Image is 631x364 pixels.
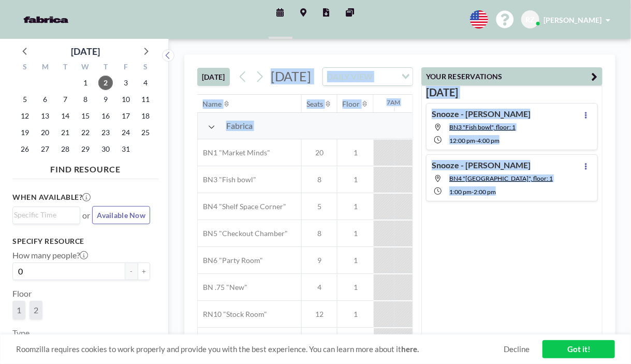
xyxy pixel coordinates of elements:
span: Friday, October 24, 2025 [119,125,133,140]
span: or [82,210,90,221]
span: Thursday, October 23, 2025 [98,125,113,140]
span: Roomzilla requires cookies to work properly and provide you with the best experience. You can lea... [16,344,504,354]
span: Sunday, October 5, 2025 [18,92,32,107]
div: [DATE] [71,44,100,59]
span: Wednesday, October 1, 2025 [78,76,93,90]
span: Thursday, October 30, 2025 [98,142,113,156]
h3: [DATE] [426,86,598,99]
h4: Snooze - [PERSON_NAME] [432,160,531,170]
span: Monday, October 13, 2025 [38,109,52,123]
span: Tuesday, October 28, 2025 [58,142,72,156]
span: Sunday, October 12, 2025 [18,109,32,123]
span: 8 [302,229,337,238]
div: Seats [307,99,324,109]
span: 12:00 PM [449,137,475,144]
a: here. [401,344,419,354]
span: Tuesday, October 7, 2025 [58,92,72,107]
a: Got it! [542,340,615,358]
button: [DATE] [197,68,230,86]
a: Decline [504,344,530,354]
span: 4 [302,283,337,292]
span: Monday, October 6, 2025 [38,92,52,107]
h4: Snooze - [PERSON_NAME] [432,109,531,119]
span: BN3 "Fish bowl" [198,175,256,184]
span: Saturday, October 11, 2025 [139,92,153,107]
h3: Specify resource [12,237,150,246]
span: 1 [337,256,374,265]
span: 8 [302,175,337,184]
span: BN3 "Fish bowl", floor: 1 [449,123,516,131]
span: Saturday, October 18, 2025 [139,109,153,123]
span: 2 [34,305,38,315]
span: Wednesday, October 22, 2025 [78,125,93,140]
input: Search for option [376,70,395,83]
button: YOUR RESERVATIONS [421,67,603,85]
span: 5 [302,202,337,211]
button: + [138,263,150,280]
span: Tuesday, October 14, 2025 [58,109,72,123]
span: Friday, October 31, 2025 [119,142,133,156]
span: Monday, October 27, 2025 [38,142,52,156]
span: Sunday, October 19, 2025 [18,125,32,140]
span: Thursday, October 16, 2025 [98,109,113,123]
button: - [125,263,138,280]
span: 20 [302,148,337,157]
span: DAILY VIEW [325,70,375,83]
div: S [136,61,156,75]
span: 1 [337,310,374,319]
span: [DATE] [271,68,312,84]
span: 1 [337,283,374,292]
div: Name [203,99,222,109]
span: 9 [302,256,337,265]
span: Available Now [97,211,145,220]
span: Friday, October 17, 2025 [119,109,133,123]
span: 1 [337,229,374,238]
div: Search for option [323,68,413,85]
span: BN4 "Shelf Space Corner" [198,202,286,211]
span: 1 [17,305,21,315]
h4: FIND RESOURCE [12,160,158,174]
span: Friday, October 10, 2025 [119,92,133,107]
div: S [15,61,35,75]
div: T [55,61,76,75]
span: BN .75 "New" [198,283,247,292]
span: Wednesday, October 8, 2025 [78,92,93,107]
span: 1 [337,175,374,184]
img: organization-logo [17,9,76,30]
div: M [35,61,55,75]
div: W [76,61,96,75]
span: BN4 "Shelf Space Corner", floor: 1 [449,174,553,182]
span: Wednesday, October 15, 2025 [78,109,93,123]
span: RN10 "Stock Room" [198,310,267,319]
span: RZ [526,15,535,24]
div: F [115,61,136,75]
span: BN1 "Market Minds" [198,148,270,157]
span: 1 [337,148,374,157]
span: Thursday, October 9, 2025 [98,92,113,107]
span: 2:00 PM [474,188,496,196]
span: Friday, October 3, 2025 [119,76,133,90]
div: Search for option [13,207,80,223]
span: 12 [302,310,337,319]
span: 4:00 PM [477,137,500,144]
button: Available Now [92,206,150,224]
div: T [95,61,115,75]
span: [PERSON_NAME] [544,16,601,24]
span: 1:00 PM [449,188,472,196]
span: Tuesday, October 21, 2025 [58,125,72,140]
span: Monday, October 20, 2025 [38,125,52,140]
label: Floor [12,288,32,299]
span: Thursday, October 2, 2025 [98,76,113,90]
span: Saturday, October 4, 2025 [139,76,153,90]
span: - [472,188,474,196]
span: - [475,137,477,144]
span: Saturday, October 25, 2025 [139,125,153,140]
span: BN6 "Party Room" [198,256,263,265]
span: 1 [337,202,374,211]
span: Sunday, October 26, 2025 [18,142,32,156]
span: Fabrica [226,121,253,131]
span: BN5 "Checkout Chamber" [198,229,288,238]
label: How many people? [12,250,88,260]
div: Floor [343,99,360,109]
label: Type [12,328,30,338]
